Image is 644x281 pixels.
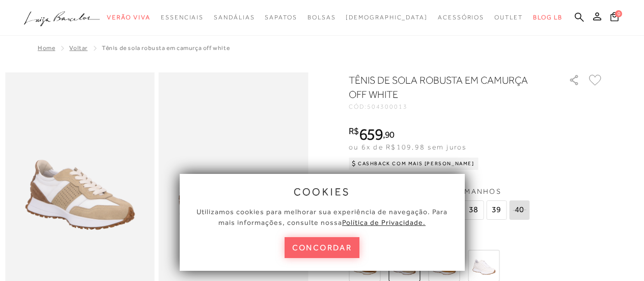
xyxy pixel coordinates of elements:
[383,130,395,139] i: ,
[486,200,507,220] span: 39
[509,200,529,220] span: 40
[438,14,484,21] span: Acessórios
[615,10,622,17] span: 0
[342,218,426,226] a: Política de Privacidade.
[38,44,55,52] a: Home
[294,186,351,197] span: cookies
[438,8,484,27] a: noSubCategoriesText
[107,8,151,27] a: noSubCategoriesText
[107,14,151,21] span: Verão Viva
[197,208,447,226] span: Utilizamos cookies para melhorar sua experiência de navegação. Para mais informações, consulte nossa
[367,103,408,110] span: 504300013
[494,8,523,27] a: noSubCategoriesText
[494,14,523,21] span: Outlet
[607,11,622,25] button: 0
[349,73,540,101] h1: TÊNIS DE SOLA ROBUSTA EM CAMURÇA OFF WHITE
[349,104,552,110] div: CÓD:
[533,8,563,27] a: BLOG LB
[161,14,204,21] span: Essenciais
[307,8,336,27] a: noSubCategoriesText
[385,129,395,140] span: 90
[161,8,204,27] a: noSubCategoriesText
[349,158,479,170] div: Cashback com Mais [PERSON_NAME]
[214,8,255,27] a: noSubCategoriesText
[346,8,428,27] a: noSubCategoriesText
[214,14,255,21] span: Sandálias
[359,125,383,143] span: 659
[102,44,230,52] span: TÊNIS DE SOLA ROBUSTA EM CAMURÇA OFF WHITE
[69,44,88,52] a: Voltar
[349,126,359,136] i: R$
[349,239,603,245] span: Mais cores
[265,8,297,27] a: noSubCategoriesText
[285,237,360,258] button: concordar
[265,14,297,21] span: Sapatos
[349,143,466,151] span: ou 6x de R$109,98 sem juros
[307,14,336,21] span: Bolsas
[346,14,428,21] span: [DEMOGRAPHIC_DATA]
[533,14,563,21] span: BLOG LB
